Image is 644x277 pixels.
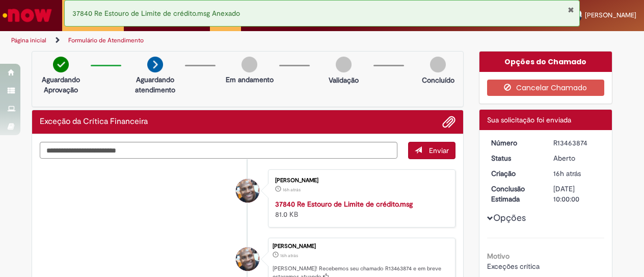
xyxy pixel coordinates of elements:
img: img-circle-grey.png [242,57,257,72]
div: Opções do Chamado [479,52,612,72]
div: [PERSON_NAME] [273,243,450,249]
div: Aberto [553,153,601,163]
dt: Criação [484,168,546,179]
ul: Trilhas de página [8,31,422,50]
span: 37840 Re Estouro de Limite de crédito.msg Anexado [72,9,240,18]
span: Sua solicitação foi enviada [487,115,571,124]
img: ServiceNow [1,5,53,26]
span: Exceções crítica [487,262,540,271]
span: 16h atrás [280,253,298,259]
time: 29/08/2025 17:50:53 [280,253,298,259]
button: Adicionar anexos [442,115,455,129]
img: arrow-next.png [147,57,163,72]
button: Enviar [408,142,455,159]
span: 16h atrás [553,169,581,178]
p: Validação [329,75,359,85]
time: 29/08/2025 17:50:53 [553,169,581,178]
span: 16h atrás [283,187,301,193]
div: Leonardo Da Silva Pereira [236,247,259,271]
h2: Exceção da Crítica Financeira Histórico de tíquete [40,117,148,127]
img: check-circle-green.png [53,57,69,72]
dt: Status [484,153,546,163]
img: img-circle-grey.png [336,57,352,72]
p: Em andamento [226,74,274,85]
div: 81.0 KB [275,199,445,219]
div: [DATE] 10:00:00 [553,184,601,204]
time: 29/08/2025 17:50:44 [283,187,301,193]
div: 29/08/2025 17:50:53 [553,168,601,179]
div: Leonardo Da Silva Pereira [236,179,259,203]
dt: Número [484,138,546,148]
a: Formulário de Atendimento [68,36,144,44]
p: Aguardando Aprovação [36,74,86,95]
a: Página inicial [11,36,46,44]
b: Motivo [487,251,509,261]
p: Concluído [422,75,454,85]
button: Fechar Notificação [568,6,574,14]
div: [PERSON_NAME] [275,178,445,184]
span: Enviar [429,146,449,155]
button: Cancelar Chamado [487,80,605,96]
textarea: Digite sua mensagem aqui... [40,142,397,159]
img: img-circle-grey.png [430,57,446,72]
p: Aguardando atendimento [130,74,180,95]
div: R13463874 [553,138,601,148]
a: 37840 Re Estouro de Limite de crédito.msg [275,199,413,209]
span: [PERSON_NAME] [585,11,636,19]
dt: Conclusão Estimada [484,184,546,204]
